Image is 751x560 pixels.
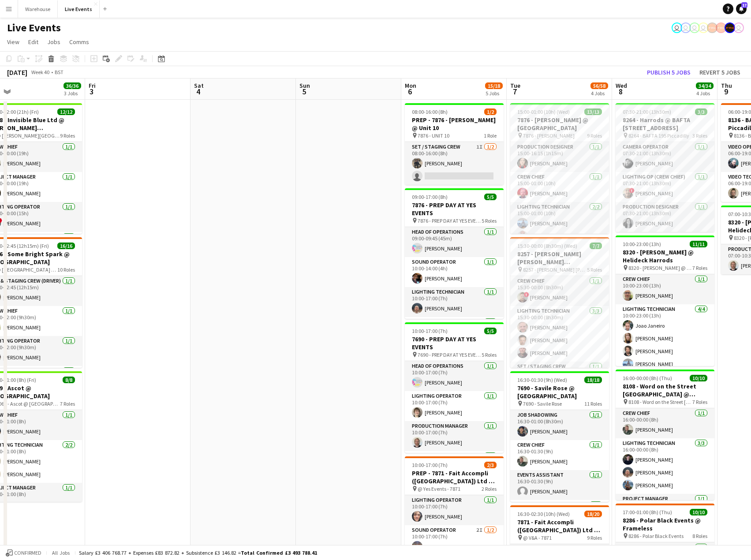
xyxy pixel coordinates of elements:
span: Mon [405,82,416,90]
span: 5/5 [484,328,497,334]
button: Revert 5 jobs [696,67,744,78]
span: 10/10 [690,375,707,381]
span: @ V&A - 7871 [523,534,552,541]
app-card-role: Lighting Operator1/1 [510,500,609,530]
span: 56/58 [590,82,608,89]
app-card-role: Crew Chief1/115:00-01:00 (10h)[PERSON_NAME] [510,172,609,202]
span: Edit [28,38,38,46]
app-card-role: Lighting Technician1/110:00-17:00 (7h)[PERSON_NAME] [405,287,504,317]
app-user-avatar: Ollie Rolfe [698,22,709,33]
app-card-role: Lighting Operator1/110:00-17:00 (7h)[PERSON_NAME] [405,495,504,525]
div: 15:30-00:00 (8h30m) (Wed)7/78257 - [PERSON_NAME] [PERSON_NAME] International @ [GEOGRAPHIC_DATA] ... [510,237,609,368]
a: Edit [25,36,42,48]
span: 7690 - PREP DAY AT YES EVENTS [418,351,482,358]
app-user-avatar: Technical Department [733,22,744,33]
div: 4 Jobs [591,90,608,97]
button: Live Events [58,0,100,18]
span: 08:00-16:00 (8h) [412,108,448,115]
button: Warehouse [18,0,58,18]
a: Comms [66,36,93,48]
app-card-role: Project Manager1/1 [616,494,714,524]
span: 15:30-00:00 (8h30m) (Wed) [517,243,577,249]
span: 7876 - UNIT 10 [418,132,449,139]
app-card-role: Head of Operations1/109:00-09:45 (45m)[PERSON_NAME] [405,227,504,257]
span: 16:30-02:30 (10h) (Wed) [517,511,570,517]
span: 7690 - Savile Rose [523,400,562,407]
span: 34/34 [696,82,714,89]
span: 18/20 [584,511,602,517]
app-card-role: TPM1/1 [405,317,504,347]
span: 6 [404,86,416,97]
app-card-role: Lighting Technician4/410:00-23:00 (13h)Joao Janeiro[PERSON_NAME][PERSON_NAME][PERSON_NAME] [616,304,714,373]
app-card-role: Camera Operator1/107:30-21:00 (13h30m)[PERSON_NAME] [616,142,714,172]
a: 17 [736,4,747,14]
span: 2/3 [484,462,497,468]
span: View [7,38,19,46]
h1: Live Events [7,21,61,34]
span: 11/11 [690,241,707,247]
span: 5 Roles [587,266,602,273]
span: 3/3 [695,108,707,115]
app-job-card: 10:00-23:00 (13h)11/118320 - [PERSON_NAME] @ Helideck Harrods 8320 - [PERSON_NAME] @ Helideck Har... [616,235,714,366]
span: 9 Roles [60,132,75,139]
span: Confirmed [14,550,41,556]
div: [DATE] [7,68,27,77]
span: 7 [509,86,520,97]
span: 8108 - Word on the Street [GEOGRAPHIC_DATA] @ Banqueting House [628,399,692,405]
span: 18/18 [584,377,602,383]
span: 7 Roles [692,399,707,405]
div: 15:00-01:00 (10h) (Wed)13/137876 - [PERSON_NAME] @ [GEOGRAPHIC_DATA] 7876 - [PERSON_NAME]9 RolesP... [510,103,609,234]
span: Jobs [47,38,60,46]
span: 15/18 [485,82,503,89]
span: 8 Roles [692,533,707,539]
span: @ Yes Events - 7871 [418,485,460,492]
app-job-card: 16:00-00:00 (8h) (Thu)10/108108 - Word on the Street [GEOGRAPHIC_DATA] @ Banqueting House 8108 - ... [616,370,714,500]
span: Week 40 [29,69,51,75]
span: 5 [298,86,310,97]
h3: 8264 - Harrods @ BAFTA [STREET_ADDRESS] [616,116,714,132]
span: 8 [614,86,627,97]
app-user-avatar: Alex Gill [716,22,726,33]
app-card-role: Set / Staging Crew1I1/208:00-16:00 (8h)[PERSON_NAME] [405,142,504,185]
span: 11 Roles [584,400,602,407]
span: 1/2 [484,108,497,115]
app-card-role: Crew Chief1/110:00-23:00 (13h)[PERSON_NAME] [616,274,714,304]
h3: PREP - 7871 - Fait Accompli ([GEOGRAPHIC_DATA]) Ltd @ YES Events [405,469,504,485]
span: Sun [299,82,310,90]
span: 7876 - [PERSON_NAME] [523,132,575,139]
h3: 8320 - [PERSON_NAME] @ Helideck Harrods [616,248,714,264]
app-job-card: 10:00-17:00 (7h)5/57690 - PREP DAY AT YES EVENTS 7690 - PREP DAY AT YES EVENTS5 RolesHead of Oper... [405,322,504,453]
app-card-role: Sound Operator1/110:00-14:00 (4h)[PERSON_NAME] [405,257,504,287]
div: 16:30-01:30 (9h) (Wed)18/187690 - Savile Rose @ [GEOGRAPHIC_DATA] 7690 - Savile Rose11 RolesJob S... [510,371,609,502]
span: 07:30-21:00 (13h30m) [623,108,671,115]
app-job-card: 07:30-21:00 (13h30m)3/38264 - Harrods @ BAFTA [STREET_ADDRESS] 8264 - BAFTA 195 Piccadilly3 Roles... [616,103,714,232]
app-card-role: Production Designer1/107:30-21:00 (13h30m)[PERSON_NAME] [616,202,714,232]
span: 13/13 [584,108,602,115]
span: 7 Roles [692,265,707,271]
span: Total Confirmed £3 493 788.41 [241,549,317,556]
span: ! [524,292,529,297]
h3: 8286 - Polar Black Events @ Frameless [616,516,714,532]
span: 9 Roles [587,534,602,541]
app-user-avatar: Production Managers [725,22,735,33]
span: ! [629,188,635,193]
app-user-avatar: Ollie Rolfe [689,22,700,33]
div: 08:00-16:00 (8h)1/2PREP - 7876 - [PERSON_NAME] @ Unit 10 7876 - UNIT 101 RoleSet / Staging Crew1I... [405,103,504,185]
span: 4 [193,86,204,97]
a: View [4,36,23,48]
app-card-role: Lighting Operator1/110:00-17:00 (7h)[PERSON_NAME] [405,391,504,421]
div: 4 Jobs [696,90,713,97]
span: 16/16 [57,243,75,249]
span: 9 [720,86,732,97]
app-card-role: Lighting Technician3/315:30-00:00 (8h30m)[PERSON_NAME][PERSON_NAME][PERSON_NAME] [510,306,609,362]
span: 8257 - [PERSON_NAME] [PERSON_NAME] International @ [GEOGRAPHIC_DATA] [523,266,587,273]
span: 9 Roles [587,132,602,139]
app-card-role: Lighting Op (Crew Chief)1/107:30-21:00 (13h30m)![PERSON_NAME] [616,172,714,202]
app-card-role: Head of Operations1/110:00-17:00 (7h)[PERSON_NAME] [405,361,504,391]
h3: 7876 - PREP DAY AT YES EVENTS [405,201,504,217]
span: All jobs [50,549,71,556]
span: 7/7 [590,243,602,249]
span: 8320 - [PERSON_NAME] @ Helideck Harrods [628,265,692,271]
span: 16:00-00:00 (8h) (Thu) [623,375,672,381]
span: 7876 - PREP DAY AT YES EVENTS [418,217,482,224]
